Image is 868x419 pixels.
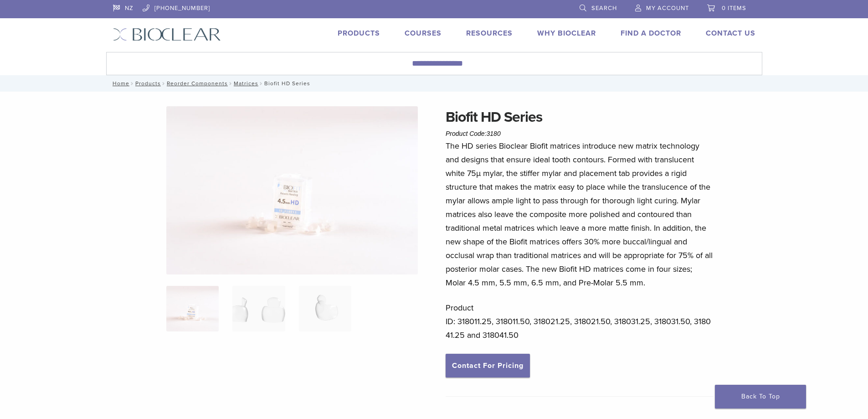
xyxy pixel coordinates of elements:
[110,80,129,87] a: Home
[446,139,714,290] p: The HD series Bioclear Biofit matrices introduce new matrix technology and designs that ensure id...
[299,286,351,331] img: Biofit HD Series - Image 3
[446,301,714,342] p: Product ID: 318011.25, 318011.50, 318021.25, 318021.50, 318031.25, 318031.50, 318041.25 and 31804...
[129,81,135,86] span: /
[234,80,258,87] a: Matrices
[446,130,501,137] span: Product Code:
[466,29,513,38] a: Resources
[487,130,501,137] span: 3180
[106,75,762,92] nav: Biofit HD Series
[228,81,234,86] span: /
[113,28,221,41] img: Bioclear
[258,81,264,86] span: /
[722,5,746,12] span: 0 items
[135,80,161,87] a: Products
[621,29,681,38] a: Find A Doctor
[591,5,617,12] span: Search
[537,29,596,38] a: Why Bioclear
[338,29,380,38] a: Products
[232,286,285,331] img: Biofit HD Series - Image 2
[715,385,806,409] a: Back To Top
[706,29,755,38] a: Contact Us
[446,106,714,128] h1: Biofit HD Series
[405,29,442,38] a: Courses
[646,5,689,12] span: My Account
[167,80,228,87] a: Reorder Components
[446,354,530,378] a: Contact For Pricing
[166,286,219,331] img: Posterior-Biofit-HD-Series-Matrices-324x324.jpg
[161,81,167,86] span: /
[166,106,418,274] img: Posterior Biofit HD Series Matrices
